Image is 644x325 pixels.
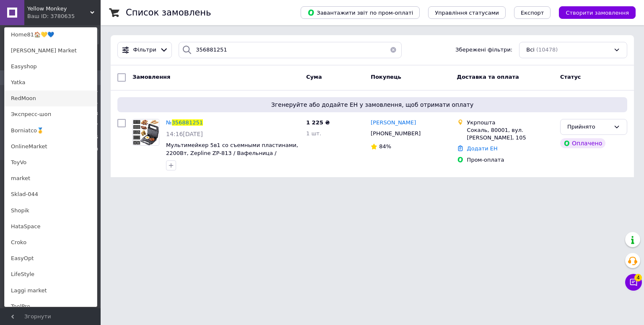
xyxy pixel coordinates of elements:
div: Сокаль, 80001, вул. [PERSON_NAME], 105 [467,126,553,142]
a: OnlineMarket [5,139,97,155]
span: 4 [634,274,642,281]
a: №356881251 [166,119,203,126]
button: Створити замовлення [559,6,636,19]
button: Чат з покупцем4 [625,274,642,291]
span: Завантажити звіт по пром-оплаті [307,9,413,16]
span: № [166,119,172,126]
span: Фільтри [133,46,156,54]
span: Створити замовлення [566,10,629,16]
a: Home81🏠💛💙 [5,27,97,43]
span: Всі [526,46,535,54]
a: Borniatco🥇 [5,123,97,139]
div: Укрпошта [467,119,553,126]
span: [PHONE_NUMBER] [371,130,421,137]
span: 1 225 ₴ [306,119,330,126]
span: Yellow Monkey [27,5,90,13]
a: Laggi market [5,283,97,299]
a: LifeStyle [5,266,97,282]
a: Croko [5,235,97,250]
span: 84% [379,143,391,150]
input: Пошук за номером замовлення, ПІБ покупця, номером телефону, Email, номером накладної [179,42,402,58]
span: Збережені фільтри: [455,46,512,54]
span: 1 шт. [306,130,321,137]
a: RedMoon [5,90,97,106]
a: market [5,170,97,186]
span: 356881251 [172,119,203,126]
a: Sklad-044 [5,186,97,202]
span: Управління статусами [435,10,499,16]
button: Очистить [385,42,402,58]
a: HataSpace [5,219,97,235]
div: Оплачено [560,138,605,148]
a: Мультимейкер 5в1 со съемными пластинами, 2200Вт, Zepline ZP-813 / Вафельница / Бутербродница / Му... [166,142,298,164]
a: Shopik [5,203,97,219]
button: Завантажити звіт по пром-оплаті [301,6,420,19]
a: Yatka [5,75,97,90]
a: ToyVo [5,155,97,170]
a: [PERSON_NAME] [371,119,416,127]
span: [PERSON_NAME] [371,119,416,126]
a: Easyshop [5,59,97,75]
span: Згенеруйте або додайте ЕН у замовлення, щоб отримати оплату [121,101,624,109]
a: Экспресс-шоп [5,106,97,122]
a: Додати ЕН [467,145,498,152]
span: Замовлення [132,74,170,80]
span: (10478) [536,46,558,53]
a: Фото товару [132,119,159,146]
span: Доставка та оплата [457,74,519,80]
img: Фото товару [133,119,159,145]
span: Статус [560,74,581,80]
a: Створити замовлення [551,9,636,15]
span: 14:16[DATE] [166,131,203,137]
div: Ваш ID: 3780635 [27,13,62,20]
span: Покупець [371,74,401,80]
span: Експорт [521,10,544,16]
button: Управління статусами [428,6,506,19]
h1: Список замовлень [126,8,211,18]
button: Експорт [514,6,551,19]
span: Cума [306,74,322,80]
a: [PERSON_NAME] Market [5,43,97,59]
div: Прийнято [567,123,610,132]
a: ToolPro [5,299,97,315]
a: EasyOpt [5,250,97,266]
div: Пром-оплата [467,156,553,164]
